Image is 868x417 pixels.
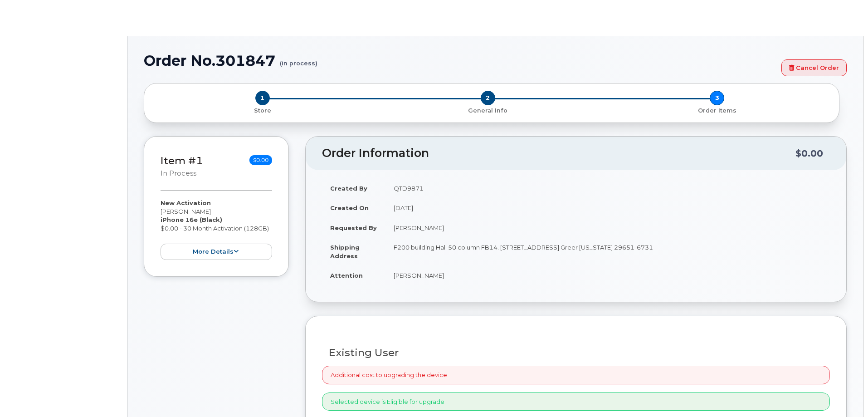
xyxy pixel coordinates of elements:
[161,169,196,177] small: in process
[161,199,272,260] div: [PERSON_NAME] $0.00 - 30 Month Activation (128GB)
[330,185,367,192] strong: Created By
[330,204,369,211] strong: Created On
[322,147,795,160] h2: Order Information
[385,237,830,265] td: F200 building Hall 50 column FB14. [STREET_ADDRESS] Greer [US_STATE] 29651-6731
[161,216,222,223] strong: iPhone 16e (Black)
[161,154,203,167] a: Item #1
[377,107,599,115] p: General Info
[322,392,830,411] div: Selected device is Eligible for upgrade
[280,53,317,67] small: (in process)
[481,91,495,105] span: 2
[330,272,363,279] strong: Attention
[249,155,272,165] span: $0.00
[373,105,602,115] a: 2 General Info
[385,178,830,198] td: QTD9871
[781,59,847,76] a: Cancel Order
[161,244,272,260] button: more details
[161,199,211,206] strong: New Activation
[329,347,823,358] h3: Existing User
[151,105,373,115] a: 1 Store
[385,265,830,285] td: [PERSON_NAME]
[385,218,830,238] td: [PERSON_NAME]
[795,145,823,162] div: $0.00
[155,107,370,115] p: Store
[385,198,830,218] td: [DATE]
[322,366,830,384] div: Additional cost to upgrading the device
[330,224,377,231] strong: Requested By
[144,53,777,69] h1: Order No.301847
[330,244,360,260] strong: Shipping Address
[255,91,270,105] span: 1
